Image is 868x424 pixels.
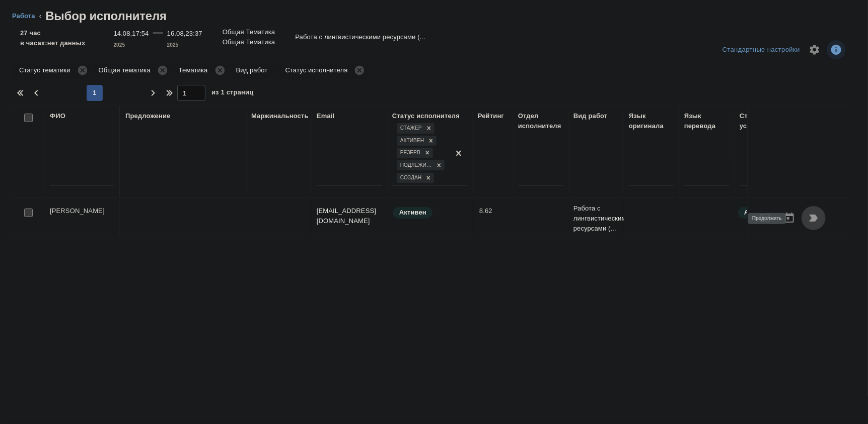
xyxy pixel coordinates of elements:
[396,122,436,135] div: Стажер, Активен, Резерв, Подлежит внедрению, Создан
[12,12,35,20] a: Работа
[479,206,508,216] div: 8.62
[317,111,334,121] div: Email
[50,111,65,121] div: ФИО
[396,172,435,184] div: Стажер, Активен, Резерв, Подлежит внедрению, Создан
[153,24,163,50] div: —
[211,86,254,101] span: из 1 страниц
[518,111,563,131] div: Отдел исполнителя
[12,8,856,24] nav: breadcrumb
[396,147,434,159] div: Стажер, Активен, Резерв, Подлежит внедрению, Создан
[13,63,91,79] div: Статус тематики
[720,42,803,58] div: split button
[99,65,154,75] p: Общая тематика
[573,203,619,234] p: Работа с лингвистическими ресурсами (...
[179,65,211,75] p: Тематика
[93,63,171,79] div: Общая тематика
[20,28,86,38] p: 27 час
[285,65,351,75] p: Статус исполнителя
[777,206,802,230] button: Открыть календарь загрузки
[740,111,785,131] div: Статус услуги
[744,207,771,218] p: Активен
[125,111,171,121] div: Предложение
[397,173,423,183] div: Создан
[397,136,425,146] div: Активен
[827,40,848,59] span: Посмотреть информацию
[173,63,228,79] div: Тематика
[132,30,149,37] p: 17:54
[236,65,271,75] p: Вид работ
[399,207,426,218] p: Активен
[45,201,120,236] td: [PERSON_NAME]
[397,123,423,134] div: Стажер
[803,38,827,62] span: Настроить таблицу
[39,11,41,21] li: ‹
[24,208,33,217] input: Выбери исполнителей, чтобы отправить приглашение на работу
[392,111,460,121] div: Статус исполнителя
[684,111,730,131] div: Язык перевода
[573,111,608,121] div: Вид работ
[478,111,504,121] div: Рейтинг
[392,206,468,220] div: Рядовой исполнитель: назначай с учетом рейтинга
[397,160,433,171] div: Подлежит внедрению
[223,27,275,37] p: Общая Тематика
[629,111,674,131] div: Язык оригинала
[396,159,446,172] div: Стажер, Активен, Резерв, Подлежит внедрению, Создан
[251,111,309,121] div: Маржинальность
[45,8,167,24] h2: Выбор исполнителя
[397,148,422,158] div: Резерв
[317,206,382,226] p: [EMAIL_ADDRESS][DOMAIN_NAME]
[396,135,438,147] div: Стажер, Активен, Резерв, Подлежит внедрению, Создан
[167,30,186,37] p: 16.08,
[114,30,132,37] p: 14.08,
[19,65,74,75] p: Статус тематики
[186,30,202,37] p: 23:37
[279,63,368,79] div: Статус исполнителя
[295,32,425,42] p: Работа с лингвистическими ресурсами (...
